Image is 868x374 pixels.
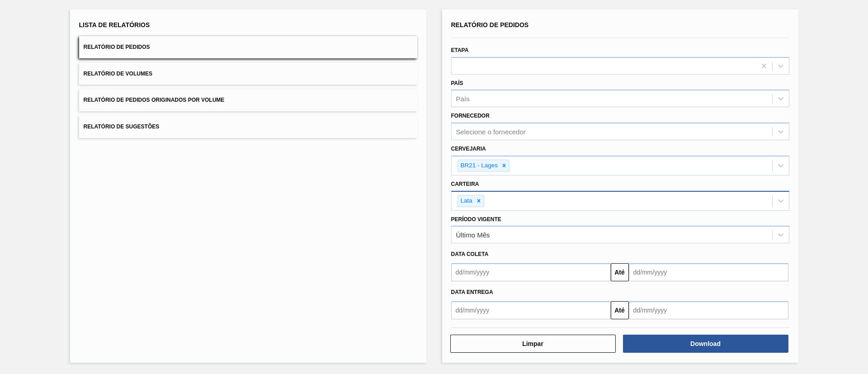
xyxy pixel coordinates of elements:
[456,128,526,136] div: Selecione o fornecedor
[456,95,470,103] div: País
[451,301,611,319] input: dd/mm/yyyy
[450,335,616,353] button: Limpar
[623,335,788,353] button: Download
[451,47,469,53] label: Etapa
[79,36,417,58] button: Relatório de Pedidos
[79,89,417,111] button: Relatório de Pedidos Originados por Volume
[611,301,629,319] button: Até
[79,116,417,138] button: Relatório de Sugestões
[451,113,490,119] label: Fornecedor
[451,263,611,281] input: dd/mm/yyyy
[451,80,463,86] label: País
[79,63,417,85] button: Relatório de Volumes
[451,216,501,223] label: Período Vigente
[84,71,152,77] span: Relatório de Volumes
[611,263,629,281] button: Até
[458,160,500,171] div: BR21 - Lages
[451,251,489,257] span: Data coleta
[458,195,474,207] div: Lata
[451,181,479,187] label: Carteira
[451,289,493,295] span: Data entrega
[451,146,486,152] label: Cervejaria
[79,21,150,28] span: Lista de Relatórios
[84,44,150,50] span: Relatório de Pedidos
[84,123,160,130] span: Relatório de Sugestões
[84,97,225,103] span: Relatório de Pedidos Originados por Volume
[456,231,490,239] div: Último Mês
[451,21,529,28] span: Relatório de Pedidos
[629,301,788,319] input: dd/mm/yyyy
[629,263,788,281] input: dd/mm/yyyy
